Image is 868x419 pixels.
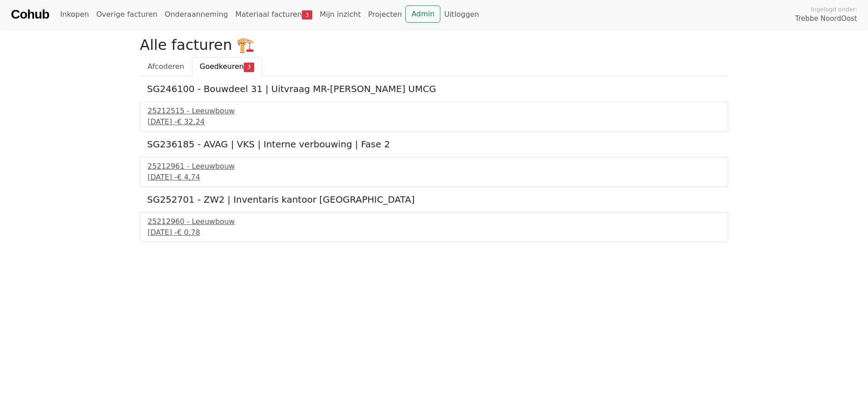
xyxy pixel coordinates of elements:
[147,83,721,94] h5: SG246100 - Bouwdeel 31 | Uitvraag MR-[PERSON_NAME] UMCG
[440,5,483,24] a: Uitloggen
[811,5,857,14] span: Ingelogd onder:
[177,228,200,237] span: € 0,78
[244,63,254,72] span: 3
[148,216,720,238] a: 25212960 - Leeuwbouw[DATE] -€ 0,78
[232,5,316,24] a: Materiaal facturen3
[140,57,192,76] a: Afcoderen
[148,117,720,127] div: [DATE] -
[148,161,720,183] a: 25212961 - Leeuwbouw[DATE] -€ 4,74
[177,117,205,126] span: € 32,24
[200,62,244,71] span: Goedkeuren
[147,139,721,150] h5: SG236185 - AVAG | VKS | Interne verbouwing | Fase 2
[147,194,721,205] h5: SG252701 - ZW2 | Inventaris kantoor [GEOGRAPHIC_DATA]
[93,5,161,24] a: Overige facturen
[365,5,406,24] a: Projecten
[148,62,184,71] span: Afcoderen
[148,227,720,238] div: [DATE] -
[161,5,232,24] a: Onderaanneming
[302,10,312,19] span: 3
[192,57,262,76] a: Goedkeuren3
[177,173,200,181] span: € 4,74
[11,4,49,25] a: Cohub
[795,14,857,24] span: Trebbe NoordOost
[148,216,720,227] div: 25212960 - Leeuwbouw
[140,36,728,54] h2: Alle facturen 🏗️
[56,5,92,24] a: Inkopen
[148,106,720,127] a: 25212515 - Leeuwbouw[DATE] -€ 32,24
[316,5,365,24] a: Mijn inzicht
[148,106,720,117] div: 25212515 - Leeuwbouw
[148,161,720,172] div: 25212961 - Leeuwbouw
[148,172,720,183] div: [DATE] -
[405,5,440,23] a: Admin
